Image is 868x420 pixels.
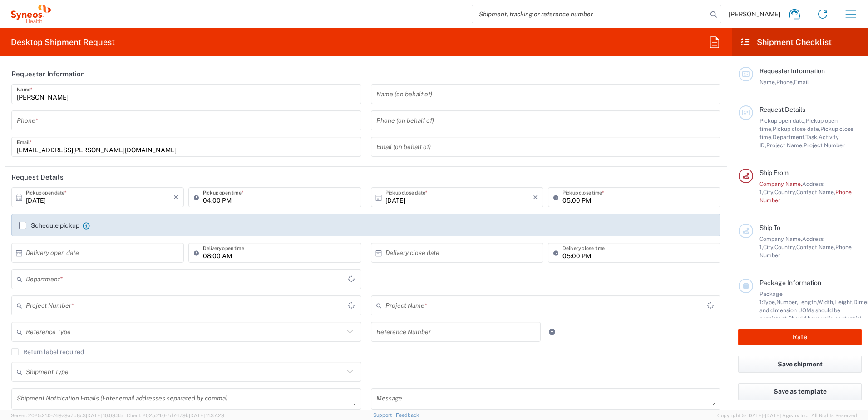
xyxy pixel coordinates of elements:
[774,244,796,250] span: Country,
[759,224,780,231] span: Ship To
[127,413,224,418] span: Client: 2025.21.0-7d7479b
[794,79,809,85] span: Email
[759,106,805,113] span: Request Details
[798,299,818,305] span: Length,
[796,189,835,195] span: Contact Name,
[738,383,862,400] button: Save as template
[19,222,79,229] label: Schedule pickup
[818,299,834,305] span: Width,
[759,279,821,286] span: Package Information
[759,180,802,187] span: Company Name,
[759,235,802,242] span: Company Name,
[11,348,84,355] label: Return label required
[759,117,806,124] span: Pickup open date,
[11,70,85,79] h2: Requester Information
[546,325,558,338] a: Add Reference
[173,190,178,205] i: ×
[773,134,805,140] span: Department,
[717,411,857,420] span: Copyright © [DATE]-[DATE] Agistix Inc., All Rights Reserved
[472,5,707,23] input: Shipment, tracking or reference number
[729,10,780,18] span: [PERSON_NAME]
[763,189,774,195] span: City,
[738,329,862,345] button: Rate
[740,37,832,48] h2: Shipment Checklist
[763,299,776,305] span: Type,
[796,244,835,250] span: Contact Name,
[759,67,825,75] span: Requester Information
[533,190,538,205] i: ×
[189,413,224,418] span: [DATE] 11:37:29
[759,290,783,305] span: Package 1:
[396,412,419,418] a: Feedback
[373,412,396,418] a: Support
[759,79,776,85] span: Name,
[773,125,820,132] span: Pickup close date,
[834,299,853,305] span: Height,
[774,189,796,195] span: Country,
[11,37,115,48] h2: Desktop Shipment Request
[11,173,64,182] h2: Request Details
[776,299,798,305] span: Number,
[788,315,862,322] span: Should have valid content(s)
[759,169,789,176] span: Ship From
[11,413,123,418] span: Server: 2025.21.0-769a9a7b8c3
[766,142,804,149] span: Project Name,
[776,79,794,85] span: Phone,
[763,244,774,250] span: City,
[86,413,123,418] span: [DATE] 10:09:35
[804,142,845,149] span: Project Number
[738,356,862,373] button: Save shipment
[805,134,819,140] span: Task,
